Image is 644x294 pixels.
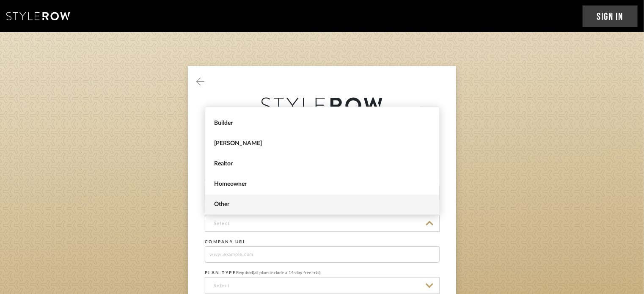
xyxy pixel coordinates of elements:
label: PLAN TYPE [205,270,321,275]
span: Builder [214,120,432,127]
span: Homeowner [214,181,432,188]
a: Sign In [583,5,638,27]
input: www.example.com [205,246,440,263]
span: [PERSON_NAME] [214,140,432,147]
input: Select [205,215,440,232]
input: Select [205,277,440,294]
span: Other [214,201,432,208]
span: (all plans include a 14-day free trial) [253,271,321,275]
span: Realtor [214,160,432,168]
span: Required [237,271,253,275]
label: COMPANY URL [205,239,246,245]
